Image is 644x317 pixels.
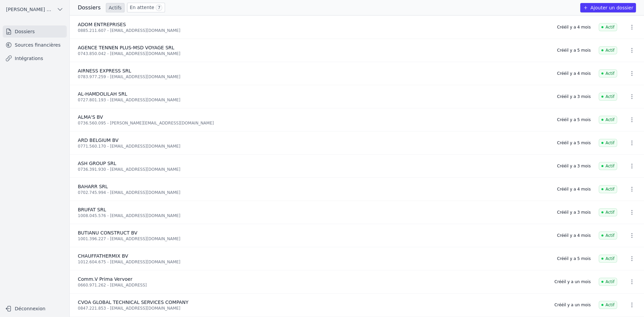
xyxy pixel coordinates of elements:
span: 7 [156,4,162,11]
div: Créé il y a 3 mois [557,163,591,169]
div: 0743.850.042 - [EMAIL_ADDRESS][DOMAIN_NAME] [78,51,549,56]
div: 0847.221.853 - [EMAIL_ADDRESS][DOMAIN_NAME] [78,306,546,311]
span: AGENCE TENNEN PLUS-MSD VOYAGE SRL [78,45,174,50]
div: Créé il y a un mois [554,279,591,284]
span: Actif [599,162,617,170]
div: 0736.391.930 - [EMAIL_ADDRESS][DOMAIN_NAME] [78,167,549,172]
div: Créé il y a 5 mois [557,256,591,261]
span: Actif [599,139,617,147]
div: 0736.560.095 - [PERSON_NAME][EMAIL_ADDRESS][DOMAIN_NAME] [78,120,549,126]
div: Créé il y a 4 mois [557,233,591,238]
span: Actif [599,69,617,77]
button: Ajouter un dossier [580,3,636,12]
div: 0727.801.193 - [EMAIL_ADDRESS][DOMAIN_NAME] [78,97,549,103]
span: Actif [599,93,617,101]
a: Actifs [106,3,124,12]
span: Comm.V Prima Vervoer [78,276,132,282]
a: Intégrations [3,52,67,64]
a: Dossiers [3,25,67,38]
div: Créé il y a 4 mois [557,24,591,30]
button: Déconnexion [3,303,67,314]
span: Actif [599,23,617,31]
div: 1001.396.227 - [EMAIL_ADDRESS][DOMAIN_NAME] [78,236,549,242]
span: Actif [599,116,617,124]
span: BRUFAT SRL [78,207,106,212]
span: ARD BELGIUM BV [78,138,118,143]
span: Actif [599,278,617,286]
div: Créé il y a 3 mois [557,94,591,99]
div: Créé il y a 4 mois [557,71,591,76]
div: Créé il y a 5 mois [557,117,591,122]
div: 0660.971.262 - [EMAIL_ADDRESS] [78,282,546,288]
span: Actif [599,301,617,309]
div: 0885.211.607 - [EMAIL_ADDRESS][DOMAIN_NAME] [78,28,549,33]
a: Sources financières [3,39,67,51]
h3: Dossiers [78,4,101,12]
span: Actif [599,185,617,193]
div: Créé il y a 3 mois [557,210,591,215]
span: BAHARR SRL [78,184,108,189]
div: 0771.560.170 - [EMAIL_ADDRESS][DOMAIN_NAME] [78,144,549,149]
div: Créé il y a 5 mois [557,48,591,53]
span: BUTIANU CONSTRUCT BV [78,230,138,235]
div: Créé il y a 4 mois [557,187,591,192]
span: Actif [599,46,617,54]
span: AL-HAMDOLILAH SRL [78,91,127,97]
span: ASH GROUP SRL [78,161,116,166]
a: En attente 7 [127,3,165,12]
div: Créé il y a 5 mois [557,140,591,146]
span: [PERSON_NAME] ET PARTNERS SRL [6,6,54,13]
span: Actif [599,255,617,263]
button: [PERSON_NAME] ET PARTNERS SRL [3,4,67,15]
span: AIRNESS EXPRESS SRL [78,68,131,73]
div: 0783.977.259 - [EMAIL_ADDRESS][DOMAIN_NAME] [78,74,549,80]
div: Créé il y a un mois [554,302,591,308]
div: 1008.045.576 - [EMAIL_ADDRESS][DOMAIN_NAME] [78,213,549,218]
span: CHAUFFATHERMIX BV [78,253,128,259]
div: 0702.745.994 - [EMAIL_ADDRESS][DOMAIN_NAME] [78,190,549,195]
span: CVOA GLOBAL TECHNICAL SERVICES COMPANY [78,300,189,305]
div: 1012.604.675 - [EMAIL_ADDRESS][DOMAIN_NAME] [78,259,549,265]
span: Actif [599,208,617,216]
span: Actif [599,231,617,240]
span: ADOM ENTREPRISES [78,22,126,27]
span: ALMA'S BV [78,114,103,120]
